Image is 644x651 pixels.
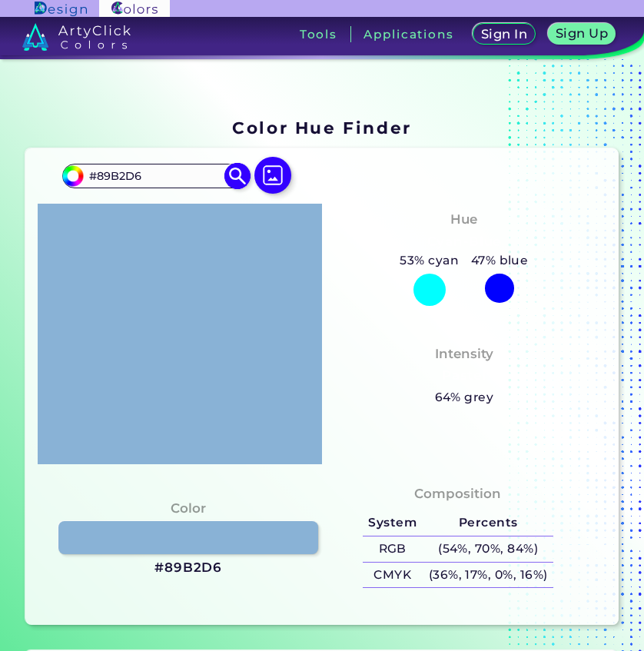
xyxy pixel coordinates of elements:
h5: 64% grey [435,387,494,407]
h5: System [363,510,423,536]
h5: CMYK [363,563,423,588]
h5: (54%, 70%, 84%) [423,536,553,562]
h5: Sign Up [558,28,606,39]
h3: Applications [363,28,453,40]
h3: Pastel [436,367,493,385]
a: Sign Up [551,25,612,44]
h3: #89B2D6 [154,559,222,577]
h5: RGB [363,536,423,562]
h3: Cyan-Blue [420,233,507,251]
h4: Color [171,497,206,520]
h5: Percents [423,510,553,536]
h4: Hue [450,208,477,231]
a: Sign In [476,25,532,44]
input: type color.. [84,165,227,186]
h4: Intensity [435,343,493,365]
h5: (36%, 17%, 0%, 16%) [423,563,553,588]
img: icon picture [254,157,291,194]
img: icon search [224,163,251,190]
h5: 53% cyan [394,251,465,271]
img: ArtyClick Design logo [35,2,86,16]
h4: Composition [414,483,501,505]
h3: Tools [300,28,337,40]
h5: Sign In [483,28,525,40]
img: logo_artyclick_colors_white.svg [22,23,131,51]
h1: Color Hue Finder [232,116,411,139]
h5: 47% blue [465,251,534,271]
